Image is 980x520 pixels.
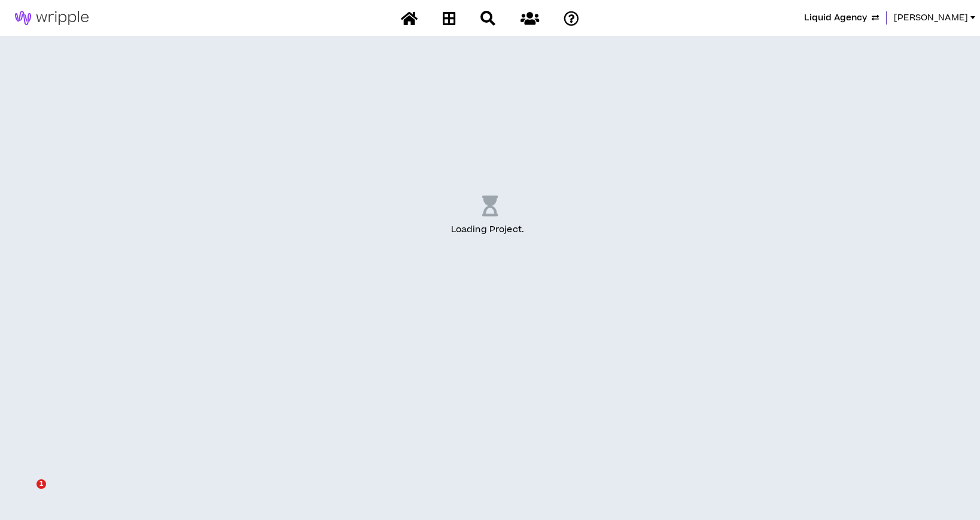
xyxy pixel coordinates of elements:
button: Liquid Agency [804,11,879,25]
span: [PERSON_NAME] [894,11,968,25]
span: 1 [36,479,46,489]
p: Loading Project . [451,223,529,236]
span: Liquid Agency [804,11,867,25]
iframe: Intercom live chat [12,479,41,508]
